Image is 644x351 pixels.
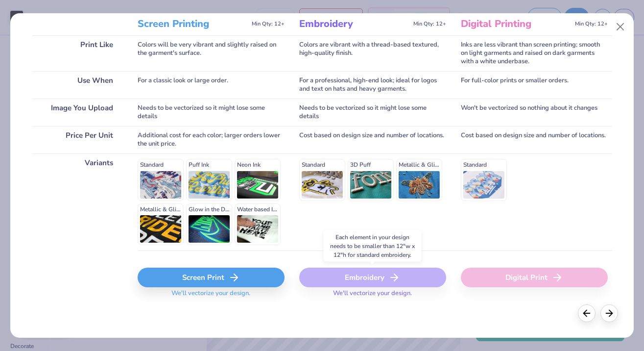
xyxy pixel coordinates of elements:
[167,289,254,303] span: We'll vectorize your design.
[461,35,608,71] div: Inks are less vibrant than screen printing; smooth on light garments and raised on dark garments ...
[138,268,285,287] div: Screen Print
[252,21,285,27] span: Min Qty: 12+
[32,35,123,71] div: Print Like
[32,126,123,153] div: Price Per Unit
[461,268,608,287] div: Digital Print
[413,21,446,27] span: Min Qty: 12+
[461,18,571,30] h3: Digital Printing
[611,18,630,36] button: Close
[299,18,409,30] h3: Embroidery
[461,99,608,126] div: Won't be vectorized so nothing about it changes
[138,71,285,99] div: For a classic look or large order.
[32,99,123,126] div: Image You Upload
[138,99,285,126] div: Needs to be vectorized so it might lose some details
[461,126,608,153] div: Cost based on design size and number of locations.
[32,71,123,99] div: Use When
[461,71,608,99] div: For full-color prints or smaller orders.
[575,21,608,27] span: Min Qty: 12+
[138,35,285,71] div: Colors will be very vibrant and slightly raised on the garment's surface.
[138,18,248,30] h3: Screen Printing
[299,99,446,126] div: Needs to be vectorized so it might lose some details
[299,71,446,99] div: For a professional, high-end look; ideal for logos and text on hats and heavy garments.
[329,289,416,303] span: We'll vectorize your design.
[138,126,285,153] div: Additional cost for each color; larger orders lower the unit price.
[32,153,123,251] div: Variants
[324,230,422,262] div: Each element in your design needs to be smaller than 12"w x 12"h for standard embroidery.
[299,35,446,71] div: Colors are vibrant with a thread-based textured, high-quality finish.
[299,268,446,287] div: Embroidery
[299,126,446,153] div: Cost based on design size and number of locations.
